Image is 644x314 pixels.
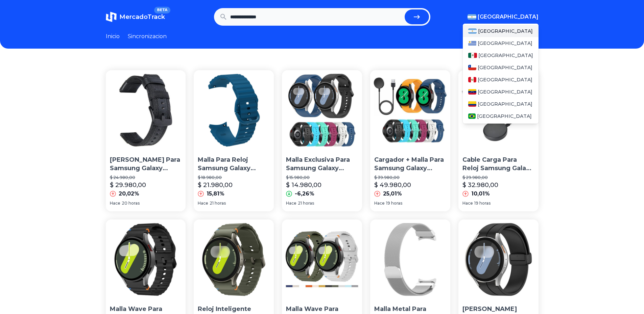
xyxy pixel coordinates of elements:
a: Cable Carga Para Reloj Samsung Galaxy Watch 7 40mm 44mmCable Carga Para Reloj Samsung Galaxy Watc... [458,70,539,211]
p: [PERSON_NAME] Para Samsung Galaxy Watch 7 40mm 44mm Tela [110,156,182,173]
a: Brasil[GEOGRAPHIC_DATA] [463,110,539,122]
p: $ 18.980,00 [198,175,270,180]
p: $ 49.980,00 [374,180,411,190]
a: Mexico[GEOGRAPHIC_DATA] [463,49,539,61]
a: Colombia[GEOGRAPHIC_DATA] [463,98,539,110]
a: Sincronizacion [128,32,167,41]
img: Chile [468,65,476,70]
span: [GEOGRAPHIC_DATA] [478,76,532,83]
img: Cable Carga Para Reloj Samsung Galaxy Watch 7 40mm 44mm [458,70,539,150]
span: [GEOGRAPHIC_DATA] [478,13,539,21]
p: -6,26% [295,190,314,198]
p: Malla Exclusiva Para Samsung Galaxy Watch 7 40mm 44mm [286,156,358,173]
p: $ 39.980,00 [374,175,446,180]
span: 19 horas [474,201,491,206]
img: Malla Exclusiva Para Samsung Galaxy Watch 7 40mm 44mm [282,70,362,150]
span: [GEOGRAPHIC_DATA] [478,52,533,59]
p: 25,01% [383,190,402,198]
span: 21 horas [210,201,226,206]
p: $ 24.980,00 [110,175,182,180]
img: Colombia [468,101,476,107]
a: Malla Exclusiva Para Samsung Galaxy Watch 7 40mm 44mmMalla Exclusiva Para Samsung Galaxy Watch 7 ... [282,70,362,211]
span: [GEOGRAPHIC_DATA] [478,88,532,95]
span: BETA [154,7,170,14]
p: 15,81% [207,190,224,198]
a: Argentina[GEOGRAPHIC_DATA] [463,25,539,37]
p: Cargador + Malla Para Samsung Galaxy Watch 6 7 40mm 44mm [374,156,446,173]
p: 20,02% [119,190,139,198]
span: MercadoTrack [119,13,165,21]
p: Malla Para Reloj Samsung Galaxy Watch 7 40mm 44mm Wave [198,156,270,173]
span: [GEOGRAPHIC_DATA] [478,40,532,47]
img: Argentina [468,14,476,20]
a: MercadoTrackBETA [106,11,165,22]
p: $ 29.980,00 [462,175,534,180]
img: Reloj Inteligente Samsung Galaxy Watch 7 44 Mm Bluetooth Ver [194,219,274,299]
img: Brasil [468,113,476,119]
p: $ 21.980,00 [198,180,233,190]
span: Hace [462,201,473,206]
span: [GEOGRAPHIC_DATA] [478,101,532,107]
span: [GEOGRAPHIC_DATA] [478,64,532,71]
img: Malla Metal Para Samsung Galaxy Watch 6 Watch 7 Loc Palermo [370,219,450,299]
a: Chile[GEOGRAPHIC_DATA] [463,61,539,74]
img: Malla Correa Imantada Para Samsung Galaxy Watch 7 40mm 44mm [458,219,539,299]
img: MercadoTrack [106,11,117,22]
span: Hace [198,201,208,206]
a: Peru[GEOGRAPHIC_DATA] [463,74,539,86]
a: Cargador + Malla Para Samsung Galaxy Watch 6 7 40mm 44mmCargador + Malla Para Samsung Galaxy Watc... [370,70,450,211]
img: Uruguay [468,41,476,46]
p: $ 29.980,00 [110,180,146,190]
img: Malla Wave Para Samsung Galaxy Watch 4 5 6 7 40-44mm 5 Pro [282,219,362,299]
span: Hace [374,201,385,206]
a: Malla Correa Para Samsung Galaxy Watch 7 40mm 44mm Tela[PERSON_NAME] Para Samsung Galaxy Watch 7 ... [106,70,186,211]
span: [GEOGRAPHIC_DATA] [478,28,533,34]
span: 19 horas [386,201,402,206]
button: [GEOGRAPHIC_DATA] [468,13,539,21]
span: [GEOGRAPHIC_DATA] [477,113,532,120]
img: Malla Para Reloj Samsung Galaxy Watch 7 40mm 44mm Wave [194,70,274,150]
a: Venezuela[GEOGRAPHIC_DATA] [463,86,539,98]
p: Cable Carga Para Reloj Samsung Galaxy Watch 7 40mm 44mm [462,156,534,173]
p: $ 14.980,00 [286,180,321,190]
img: Argentina [468,28,477,34]
a: Inicio [106,32,120,41]
span: Hace [110,201,120,206]
img: Malla Wave Para Samsung Galaxy Watch 4 5 6 7 40-44mm 5 Pro [106,219,186,299]
span: 21 horas [298,201,314,206]
img: Peru [468,77,476,82]
img: Mexico [468,53,477,58]
img: Cargador + Malla Para Samsung Galaxy Watch 6 7 40mm 44mm [370,70,450,150]
a: Uruguay[GEOGRAPHIC_DATA] [463,37,539,49]
p: 10,01% [471,190,490,198]
img: Malla Correa Para Samsung Galaxy Watch 7 40mm 44mm Tela [106,70,186,150]
span: 20 horas [122,201,140,206]
p: $ 15.980,00 [286,175,358,180]
p: $ 32.980,00 [462,180,498,190]
a: Malla Para Reloj Samsung Galaxy Watch 7 40mm 44mm WaveMalla Para Reloj Samsung Galaxy Watch 7 40m... [194,70,274,211]
img: Venezuela [468,89,476,95]
span: Hace [286,201,296,206]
